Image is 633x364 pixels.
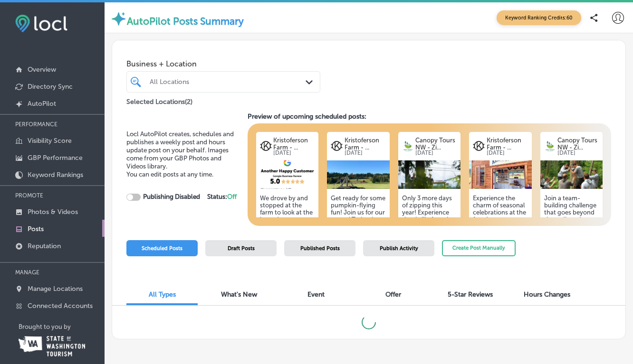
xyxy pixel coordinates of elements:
[544,140,556,152] img: logo
[540,160,603,189] img: 220afa52-14ca-4ed0-a0a4-cb66e34b003eIMG_90742.jpg
[273,137,315,151] p: Kristoferson Farm - ...
[402,140,414,152] img: logo
[544,195,599,301] h5: Join a team-building challenge that goes beyond the ordinary! Engage with hands-on activities des...
[126,130,234,170] span: Locl AutoPilot creates, schedules and publishes a weekly post and hours update post on your behal...
[273,151,315,156] p: [DATE]
[473,140,485,152] img: logo
[415,151,457,156] p: [DATE]
[473,195,527,301] h5: Experience the charm of seasonal celebrations at the farm! [GEOGRAPHIC_DATA] offers stunning even...
[331,140,343,152] img: logo
[402,195,457,301] h5: Only 3 more days of zipping this year! Experience the thrill of soaring through the forest on six...
[143,193,200,201] strong: Publishing Disabled
[127,15,244,27] label: AutoPilot Posts Summary
[331,195,385,301] h5: Get ready for some pumpkin-flying fun! Join us for our annual Trebuchet Launches [DATE] and [DATE...
[248,112,611,121] h3: Preview of upcoming scheduled posts:
[442,240,516,257] button: Create Post Manually
[398,160,460,189] img: e81f23a1-202d-442a-b416-54801c4e20f0DSC_8086.jpg
[28,65,56,74] p: Overview
[228,245,255,252] span: Draft Posts
[28,242,61,250] p: Reputation
[149,290,176,299] span: All Types
[345,151,386,156] p: [DATE]
[126,94,192,106] p: Selected Locations ( 2 )
[227,193,237,201] span: Off
[19,336,85,356] img: Washington Tourism
[557,151,599,156] p: [DATE]
[300,245,340,252] span: Published Posts
[28,285,83,293] p: Manage Locations
[260,195,315,301] h5: We drove by and stopped at the farm to look at the lavender. Afterwards, we stopped by the little...
[327,160,389,189] img: 296bc88b-d041-4b6b-9d57-0f9d86597567IMG_3597.jpg
[28,225,44,233] p: Posts
[126,170,213,178] span: You can edit posts at any time.
[28,137,72,145] p: Visibility Score
[142,245,182,252] span: Scheduled Posts
[345,137,386,151] p: Kristoferson Farm - ...
[28,154,83,162] p: GBP Performance
[15,15,67,32] img: fda3e92497d09a02dc62c9cd864e3231.png
[207,193,237,201] strong: Status:
[19,323,105,330] p: Brought to you by
[385,290,401,299] span: Offer
[469,160,531,189] img: 17447200918eae3f27-ef2c-4b15-8e57-80ece538ab85_B8E2F807-0EF4-4DDB-8355-4AF52C9DE2C7.jpeg
[415,137,457,151] p: Canopy Tours NW - Zi...
[256,160,318,189] img: 862a4152-6ede-414c-86b7-4eeed927afa1.png
[221,290,257,299] span: What's New
[557,137,599,151] p: Canopy Tours NW - Zi...
[307,290,325,299] span: Event
[28,83,73,91] p: Directory Sync
[28,100,56,108] p: AutoPilot
[126,59,320,68] span: Business + Location
[487,151,528,156] p: [DATE]
[28,171,83,179] p: Keyword Rankings
[448,290,493,299] span: 5-Star Reviews
[110,10,127,27] img: autopilot-icon
[28,208,78,216] p: Photos & Videos
[150,78,307,86] div: All Locations
[380,245,418,252] span: Publish Activity
[28,302,93,310] p: Connected Accounts
[497,10,581,25] span: Keyword Ranking Credits: 60
[487,137,528,151] p: Kristoferson Farm - ...
[524,290,570,299] span: Hours Changes
[260,140,272,152] img: logo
